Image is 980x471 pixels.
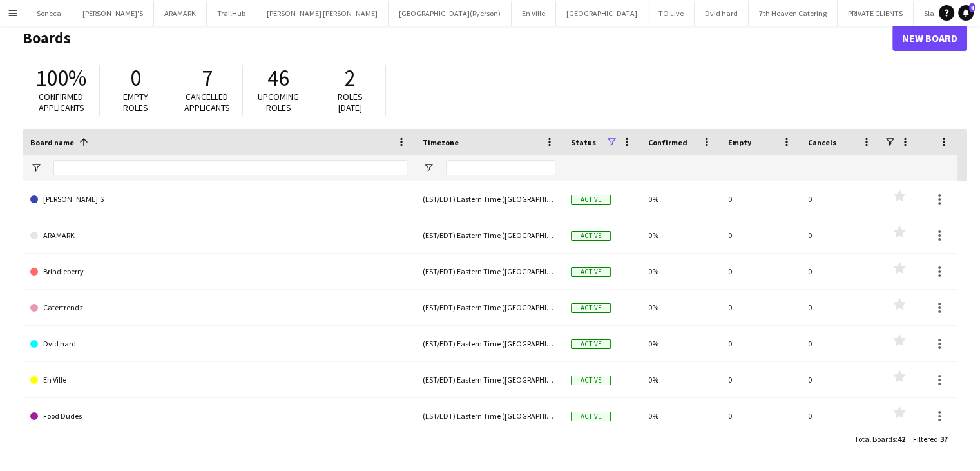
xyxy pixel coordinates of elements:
span: Active [571,412,611,421]
a: New Board [892,25,967,51]
button: [PERSON_NAME]'S [72,1,154,26]
button: Open Filter Menu [30,162,42,174]
span: 7 [202,64,213,92]
div: 0 [720,181,800,217]
div: 0 [720,398,800,434]
button: Open Filter Menu [423,162,434,174]
button: [GEOGRAPHIC_DATA] [556,1,648,26]
span: Active [571,195,611,205]
h1: Boards [23,28,892,48]
button: Slabtown 1 [914,1,971,26]
span: 37 [940,434,948,444]
div: : [854,426,905,452]
span: Active [571,376,611,385]
div: 0 [800,398,880,434]
div: 0% [640,290,720,325]
div: 0% [640,326,720,361]
div: 0% [640,398,720,434]
button: Dvid hard [695,1,749,26]
span: Cancels [808,137,836,147]
div: : [913,426,948,452]
div: 0 [720,326,800,361]
div: 0 [800,254,880,289]
button: [GEOGRAPHIC_DATA](Ryerson) [389,1,512,26]
span: 0 [130,64,141,92]
span: Total Boards [854,434,896,444]
div: 0 [720,290,800,325]
span: Filtered [913,434,938,444]
span: Active [571,339,611,349]
div: (EST/EDT) Eastern Time ([GEOGRAPHIC_DATA] & [GEOGRAPHIC_DATA]) [415,254,563,289]
span: 100% [35,64,86,92]
span: Active [571,267,611,277]
div: (EST/EDT) Eastern Time ([GEOGRAPHIC_DATA] & [GEOGRAPHIC_DATA]) [415,326,563,361]
span: Status [571,137,596,147]
span: Active [571,303,611,313]
button: [PERSON_NAME] [PERSON_NAME] [256,1,389,26]
button: PRIVATE CLIENTS [838,1,914,26]
input: Timezone Filter Input [446,160,555,175]
div: 0% [640,181,720,217]
span: Active [571,231,611,241]
div: 0 [720,362,800,397]
a: Brindleberry [30,254,407,290]
div: 0% [640,254,720,289]
span: 4 [969,3,975,12]
button: TO Live [648,1,695,26]
span: Confirmed applicants [39,91,84,114]
a: Food Dudes [30,398,407,434]
div: (EST/EDT) Eastern Time ([GEOGRAPHIC_DATA] & [GEOGRAPHIC_DATA]) [415,290,563,325]
div: 0 [800,326,880,361]
button: Seneca [26,1,72,26]
span: Empty roles [123,91,148,114]
div: (EST/EDT) Eastern Time ([GEOGRAPHIC_DATA] & [GEOGRAPHIC_DATA]) [415,217,563,253]
span: Confirmed [648,137,687,147]
button: TrailHub [207,1,256,26]
span: 42 [898,434,905,444]
span: Upcoming roles [258,91,299,114]
div: 0 [800,217,880,253]
span: 2 [345,64,356,92]
div: 0 [720,254,800,289]
div: (EST/EDT) Eastern Time ([GEOGRAPHIC_DATA] & [GEOGRAPHIC_DATA]) [415,181,563,217]
span: Timezone [423,137,459,147]
a: ARAMARK [30,217,407,254]
div: 0 [720,217,800,253]
a: Catertrendz [30,290,407,326]
span: 46 [267,64,289,92]
span: Empty [728,137,751,147]
div: (EST/EDT) Eastern Time ([GEOGRAPHIC_DATA] & [GEOGRAPHIC_DATA]) [415,398,563,434]
span: Board name [30,137,74,147]
a: Dvid hard [30,326,407,362]
button: ARAMARK [154,1,207,26]
a: 4 [958,5,974,21]
div: 0 [800,290,880,325]
a: [PERSON_NAME]'S [30,181,407,217]
div: 0 [800,181,880,217]
span: Roles [DATE] [338,91,363,114]
div: 0% [640,217,720,253]
div: 0% [640,362,720,397]
button: 7th Heaven Catering [749,1,838,26]
button: En Ville [512,1,556,26]
a: En Ville [30,362,407,398]
div: 0 [800,362,880,397]
span: Cancelled applicants [184,91,230,114]
div: (EST/EDT) Eastern Time ([GEOGRAPHIC_DATA] & [GEOGRAPHIC_DATA]) [415,362,563,397]
input: Board name Filter Input [53,160,407,175]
